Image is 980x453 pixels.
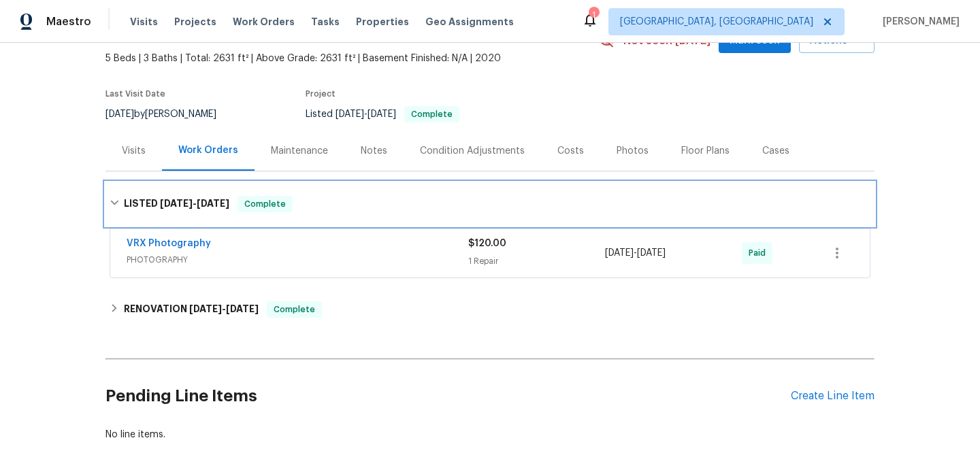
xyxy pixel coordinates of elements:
[762,144,789,158] div: Cases
[336,110,396,119] span: -
[306,110,459,119] span: Listed
[127,253,468,267] span: PHOTOGRAPHY
[605,248,634,258] span: [DATE]
[233,15,295,29] span: Work Orders
[605,246,666,260] span: -
[311,17,340,27] span: Tasks
[105,52,599,65] span: 5 Beds | 3 Baths | Total: 2631 ft² | Above Grade: 2631 ft² | Basement Finished: N/A | 2020
[589,8,598,22] div: 1
[356,15,409,29] span: Properties
[105,106,233,122] div: by [PERSON_NAME]
[122,144,146,158] div: Visits
[271,144,328,158] div: Maintenance
[160,199,229,208] span: -
[681,144,730,158] div: Floor Plans
[46,15,91,29] span: Maestro
[468,239,506,248] span: $120.00
[367,110,396,119] span: [DATE]
[189,304,259,314] span: -
[336,110,364,119] span: [DATE]
[124,196,229,212] h6: LISTED
[420,144,525,158] div: Condition Adjustments
[105,365,791,428] h2: Pending Line Items
[877,15,960,29] span: [PERSON_NAME]
[617,144,649,158] div: Photos
[749,246,771,260] span: Paid
[105,293,875,326] div: RENOVATION [DATE]-[DATE]Complete
[239,197,291,211] span: Complete
[268,303,321,316] span: Complete
[197,199,229,208] span: [DATE]
[425,15,514,29] span: Geo Assignments
[361,144,387,158] div: Notes
[620,15,813,29] span: [GEOGRAPHIC_DATA], [GEOGRAPHIC_DATA]
[306,90,336,98] span: Project
[406,110,458,118] span: Complete
[189,304,222,314] span: [DATE]
[178,144,238,157] div: Work Orders
[557,144,584,158] div: Costs
[127,239,211,248] a: VRX Photography
[105,428,875,441] div: No line items.
[174,15,216,29] span: Projects
[105,182,875,226] div: LISTED [DATE]-[DATE]Complete
[130,15,158,29] span: Visits
[124,301,259,318] h6: RENOVATION
[226,304,259,314] span: [DATE]
[160,199,193,208] span: [DATE]
[468,254,605,268] div: 1 Repair
[637,248,666,258] span: [DATE]
[105,110,134,119] span: [DATE]
[105,90,165,98] span: Last Visit Date
[791,390,875,403] div: Create Line Item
